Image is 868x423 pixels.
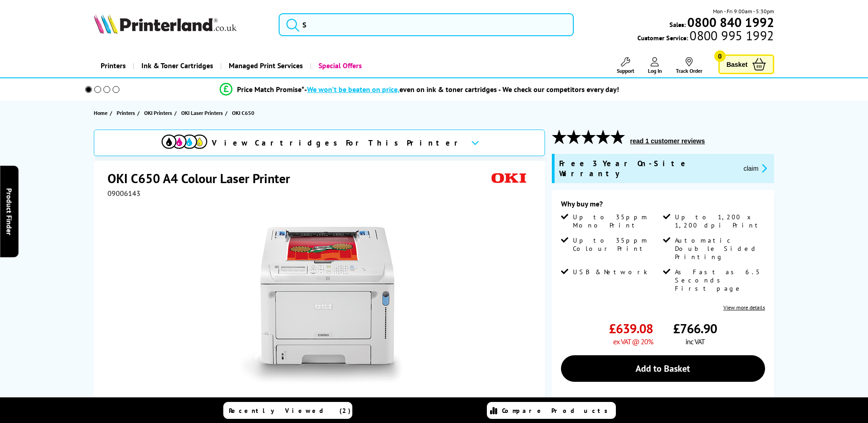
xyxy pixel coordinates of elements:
[232,109,254,116] span: OKI C650
[718,54,774,74] a: Basket 0
[561,199,765,213] div: Why buy me?
[162,135,207,149] img: cmyk-icon.svg
[231,216,410,396] img: OKI C650
[714,50,726,62] span: 0
[212,138,464,148] span: View Cartridges For This Printer
[727,58,748,70] span: Basket
[648,57,662,74] a: Log In
[108,170,299,187] h1: OKI C650 A4 Colour Laser Printer
[573,268,647,276] span: USB & Network
[686,18,774,27] a: 0800 840 1992
[637,31,774,42] span: Customer Service:
[487,402,616,419] a: Compare Products
[676,57,702,74] a: Track Order
[627,137,707,145] button: read 1 customer reviews
[117,108,135,118] span: Printers
[94,14,267,36] a: Printerland Logo
[5,188,14,235] span: Product Finder
[117,108,137,118] a: Printers
[573,236,661,253] span: Up to 35ppm Colour Print
[675,236,763,261] span: Automatic Double Sided Printing
[181,108,223,118] span: OKI Laser Printers
[561,355,765,382] a: Add to Basket
[279,13,574,36] input: S
[181,108,225,118] a: OKI Laser Printers
[559,158,736,179] span: Free 3 Year On-Site Warranty
[648,67,662,74] span: Log In
[617,57,634,74] a: Support
[310,54,369,77] a: Special Offers
[223,402,352,419] a: Recently Viewed (2)
[685,337,705,346] span: inc VAT
[94,108,110,118] a: Home
[613,337,653,346] span: ex VAT @ 20%
[609,320,653,337] span: £639.08
[229,407,351,415] span: Recently Viewed (2)
[673,320,717,337] span: £766.90
[237,85,304,94] span: Price Match Promise*
[669,20,686,29] span: Sales:
[502,407,613,415] span: Compare Products
[133,54,220,77] a: Ink & Toner Cartridges
[687,14,774,31] b: 0800 840 1992
[144,108,174,118] a: OKI Printers
[108,189,140,198] span: 09006143
[741,163,770,174] button: promo-description
[94,54,133,77] a: Printers
[220,54,310,77] a: Managed Print Services
[617,67,634,74] span: Support
[304,85,619,94] div: - even on ink & toner cartridges - We check our competitors every day!
[144,108,172,118] span: OKI Printers
[688,31,774,40] span: 0800 995 1992
[307,85,399,94] span: We won’t be beaten on price,
[141,54,213,77] span: Ink & Toner Cartridges
[94,108,108,118] span: Home
[94,14,237,34] img: Printerland Logo
[573,213,661,229] span: Up to 35ppm Mono Print
[675,213,763,229] span: Up to 1,200 x 1,200 dpi Print
[675,268,763,293] span: As Fast as 6.5 Seconds First page
[713,7,774,16] span: Mon - Fri 9:00am - 5:30pm
[488,170,530,187] img: OKI
[73,81,767,98] li: modal_Promise
[723,304,765,311] a: View more details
